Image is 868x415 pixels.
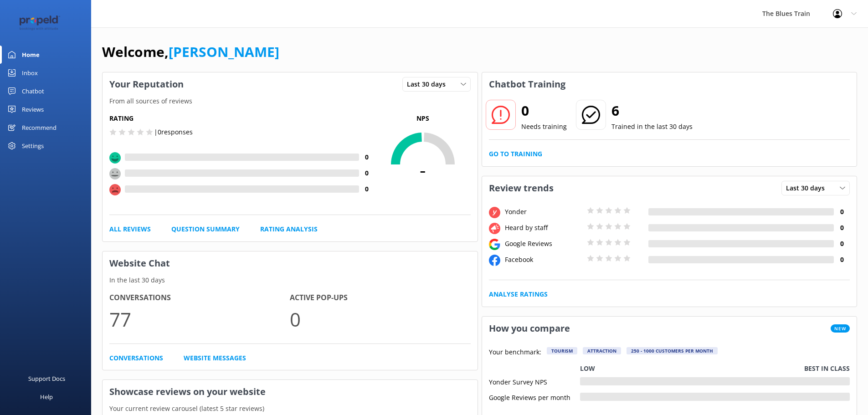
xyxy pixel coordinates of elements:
[834,223,850,233] h4: 0
[290,292,470,304] h4: Active Pop-ups
[40,388,53,406] div: Help
[359,152,375,162] h4: 0
[489,377,580,385] div: Yonder Survey NPS
[407,79,451,89] span: Last 30 days
[482,72,572,96] h3: Chatbot Training
[184,353,246,363] a: Website Messages
[290,304,470,334] p: 0
[489,149,542,159] a: Go to Training
[359,168,375,178] h4: 0
[14,15,66,31] img: 12-1677471078.png
[547,347,577,354] div: Tourism
[375,113,471,123] p: NPS
[109,292,290,304] h4: Conversations
[109,113,375,123] h5: Rating
[103,380,478,404] h3: Showcase reviews on your website
[109,224,151,234] a: All Reviews
[109,353,163,363] a: Conversations
[28,369,65,388] div: Support Docs
[22,118,56,137] div: Recommend
[22,82,44,100] div: Chatbot
[102,41,279,63] h1: Welcome,
[109,304,290,334] p: 77
[482,176,560,200] h3: Review trends
[103,96,478,106] p: From all sources of reviews
[503,239,585,249] div: Google Reviews
[503,223,585,233] div: Heard by staff
[22,100,44,118] div: Reviews
[521,122,567,132] p: Needs training
[503,207,585,217] div: Yonder
[627,347,718,354] div: 250 - 1000 customers per month
[489,289,548,299] a: Analyse Ratings
[22,64,38,82] div: Inbox
[260,224,318,234] a: Rating Analysis
[786,183,830,193] span: Last 30 days
[103,275,478,285] p: In the last 30 days
[489,347,541,358] p: Your benchmark:
[22,46,40,64] div: Home
[503,255,585,265] div: Facebook
[169,42,279,61] a: [PERSON_NAME]
[103,72,190,96] h3: Your Reputation
[831,324,850,333] span: New
[22,137,44,155] div: Settings
[489,393,580,401] div: Google Reviews per month
[154,127,193,137] p: | 0 responses
[834,239,850,249] h4: 0
[359,184,375,194] h4: 0
[171,224,240,234] a: Question Summary
[482,317,577,340] h3: How you compare
[103,251,478,275] h3: Website Chat
[375,158,471,181] span: -
[103,404,478,414] p: Your current review carousel (latest 5 star reviews)
[611,100,693,122] h2: 6
[834,255,850,265] h4: 0
[583,347,621,354] div: Attraction
[834,207,850,217] h4: 0
[804,364,850,374] p: Best in class
[611,122,693,132] p: Trained in the last 30 days
[580,364,595,374] p: Low
[521,100,567,122] h2: 0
